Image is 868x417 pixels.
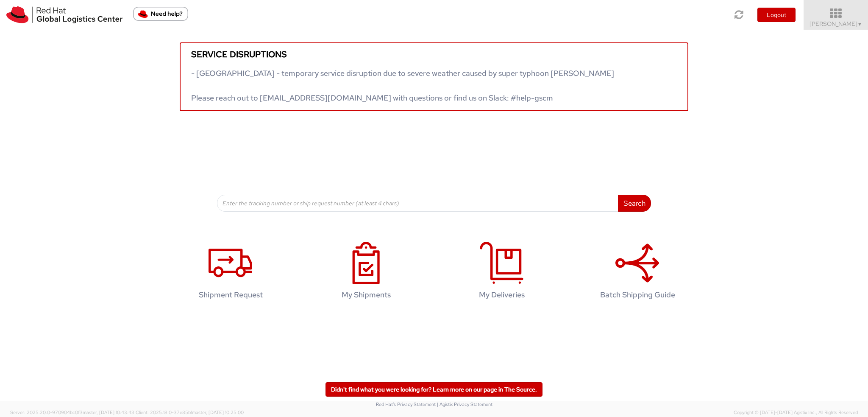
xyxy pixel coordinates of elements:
[734,409,858,416] span: Copyright © [DATE]-[DATE] Agistix Inc., All Rights Reserved
[757,8,796,22] button: Logout
[437,401,492,407] a: | Agistix Privacy Statement
[857,21,862,28] span: ▼
[136,409,244,415] span: Client: 2025.18.0-37e85b1
[376,401,436,407] a: Red Hat's Privacy Statement
[191,50,677,59] h5: Service disruptions
[83,409,134,415] span: master, [DATE] 10:43:43
[6,6,122,23] img: rh-logistics-00dfa346123c4ec078e1.svg
[447,291,556,299] h4: My Deliveries
[167,233,294,312] a: Shipment Request
[312,291,421,299] h4: My Shipments
[192,409,244,415] span: master, [DATE] 10:25:00
[438,233,565,312] a: My Deliveries
[217,195,618,212] input: Enter the tracking number or ship request number (at least 4 chars)
[325,382,542,397] a: Didn't find what you were looking for? Learn more on our page in The Source.
[176,291,285,299] h4: Shipment Request
[133,7,188,21] button: Need help?
[191,68,614,103] span: - [GEOGRAPHIC_DATA] - temporary service disruption due to severe weather caused by super typhoon ...
[618,195,651,212] button: Search
[583,291,692,299] h4: Batch Shipping Guide
[303,233,430,312] a: My Shipments
[10,409,134,415] span: Server: 2025.20.0-970904bc0f3
[574,233,701,312] a: Batch Shipping Guide
[180,42,688,111] a: Service disruptions - [GEOGRAPHIC_DATA] - temporary service disruption due to severe weather caus...
[810,20,862,28] span: [PERSON_NAME]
